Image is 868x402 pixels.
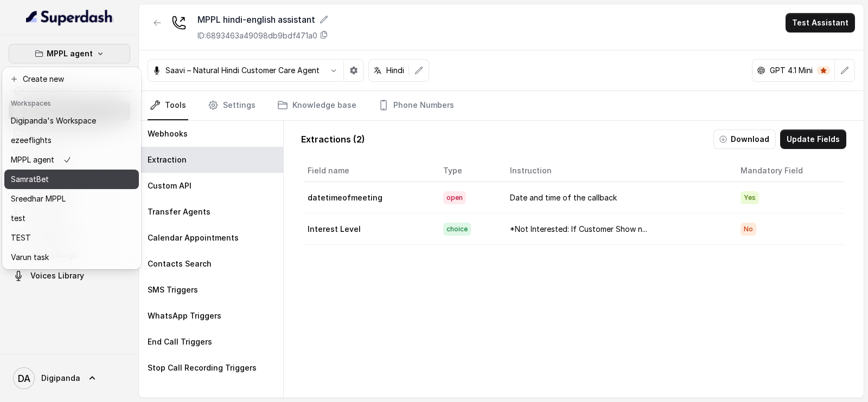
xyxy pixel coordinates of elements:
p: ezeeflights [11,134,52,147]
p: TEST [11,231,31,244]
button: MPPL agent [9,44,130,63]
p: Sreedhar MPPL [11,192,66,205]
p: MPPL agent [47,47,93,60]
p: Digipanda's Workspace [11,114,96,127]
button: Create new [4,69,139,89]
p: MPPL agent [11,153,54,166]
p: SamratBet [11,173,49,186]
div: MPPL agent [2,67,141,269]
header: Workspaces [4,94,139,111]
p: test [11,212,25,225]
p: Varun task [11,251,49,264]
